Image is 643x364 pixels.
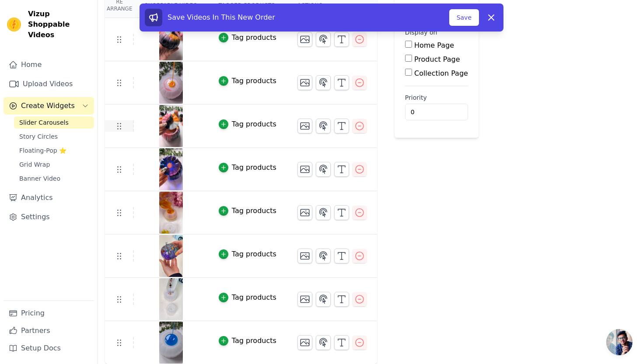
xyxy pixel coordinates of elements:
[297,292,312,307] button: Change Thumbnail
[297,248,312,263] button: Change Thumbnail
[232,76,276,86] div: Tag products
[14,116,94,129] a: Slider Carousels
[232,249,276,259] div: Tag products
[159,192,183,234] img: tn-e33ed927665e4e09aa455c09f40c5309.png
[21,101,75,111] span: Create Widgets
[232,206,276,216] div: Tag products
[14,130,94,143] a: Story Circles
[159,18,183,60] img: tn-59674abd67f746719a8a7bcb65385dfd.png
[232,162,276,173] div: Tag products
[219,32,276,43] button: Tag products
[219,206,276,216] button: Tag products
[3,97,94,115] button: Create Widgets
[219,119,276,129] button: Tag products
[421,3,454,14] p: Published
[3,322,94,339] a: Partners
[414,41,454,49] label: Home Page
[297,119,312,133] button: Change Thumbnail
[449,9,479,26] button: Save
[414,69,468,77] label: Collection Page
[405,93,468,102] label: Priority
[168,13,275,21] span: Save Videos In This New Order
[159,148,183,190] img: tn-d63fc02d087c43fe804e0e2a6fac47db.png
[219,249,276,259] button: Tag products
[19,146,66,155] span: Floating-Pop ⭐
[219,162,276,173] button: Tag products
[232,292,276,303] div: Tag products
[14,172,94,185] a: Banner Video
[19,160,50,169] span: Grid Wrap
[219,292,276,303] button: Tag products
[297,162,312,177] button: Change Thumbnail
[3,75,94,93] a: Upload Videos
[297,32,312,47] button: Change Thumbnail
[414,55,460,63] label: Product Page
[19,118,69,127] span: Slider Carousels
[232,336,276,346] div: Tag products
[159,322,183,364] img: tn-85e8e8746dff416badf5f1993da7a07a.png
[159,62,183,104] img: tn-3eedd3e95fb84c59bd652b4cd9065edc.png
[159,235,183,277] img: tn-4e717eb0a3244960a21797edc4406c47.png
[3,208,94,226] a: Settings
[297,335,312,350] button: Change Thumbnail
[219,336,276,346] button: Tag products
[3,56,94,73] a: Home
[232,32,276,43] div: Tag products
[3,189,94,206] a: Analytics
[19,174,60,183] span: Banner Video
[3,339,94,357] a: Setup Docs
[14,158,94,171] a: Grid Wrap
[606,329,633,355] div: Open chat
[297,75,312,90] button: Change Thumbnail
[219,76,276,86] button: Tag products
[159,105,183,147] img: tn-dd59b16ca8ed4e6c816d0a7afb9f0f89.png
[159,278,183,320] img: tn-7ae77705ccc84dd19cace8270b2aeeed.png
[3,304,94,322] a: Pricing
[19,132,58,141] span: Story Circles
[297,205,312,220] button: Change Thumbnail
[14,144,94,157] a: Floating-Pop ⭐
[232,119,276,129] div: Tag products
